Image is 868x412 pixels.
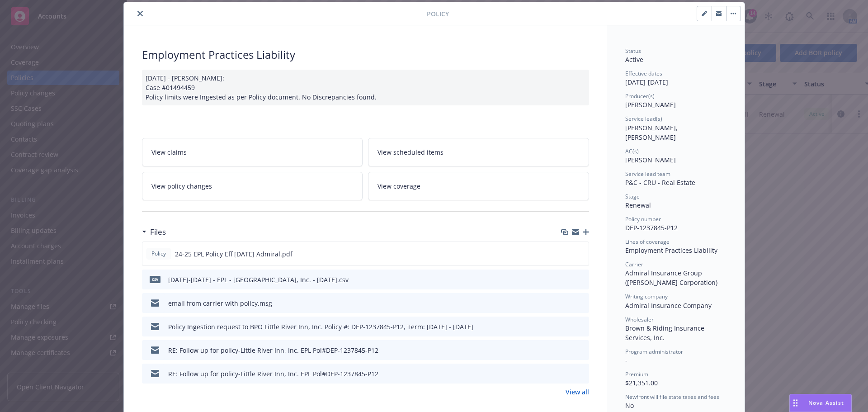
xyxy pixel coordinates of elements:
span: View policy changes [151,181,212,191]
div: Employment Practices Liability [142,47,589,62]
span: Effective dates [625,70,662,77]
div: [DATE] - [DATE] [625,70,726,87]
span: $21,351.00 [625,379,658,387]
button: preview file [577,275,585,284]
div: Policy Ingestion request to BPO Little River Inn, Inc. Policy #: DEP-1237845-P12, Term: [DATE] - ... [168,322,473,331]
button: preview file [577,249,585,259]
div: email from carrier with policy.msg [168,298,272,308]
a: View all [566,387,589,397]
button: download file [563,298,570,308]
span: Policy [427,9,449,19]
span: Renewal [625,201,651,209]
span: Newfront will file state taxes and fees [625,393,719,401]
button: download file [563,369,570,379]
span: View scheduled items [377,147,443,157]
span: DEP-1237845-P12 [625,223,678,232]
span: Premium [625,370,648,378]
span: Admiral Insurance Group ([PERSON_NAME] Corporation) [625,269,717,287]
span: Wholesaler [625,316,654,323]
span: View claims [151,147,187,157]
button: download file [562,249,570,259]
span: Service lead(s) [625,115,662,123]
span: Service lead team [625,170,670,178]
button: close [135,8,146,19]
a: View policy changes [142,172,363,200]
button: preview file [577,369,585,379]
span: Producer(s) [625,92,655,100]
span: Brown & Riding Insurance Services, Inc. [625,324,706,342]
span: Nova Assist [808,399,844,407]
div: [DATE]-[DATE] - EPL - [GEOGRAPHIC_DATA], Inc. - [DATE].csv [168,275,349,284]
span: Policy number [625,215,661,223]
button: download file [563,346,570,355]
span: [PERSON_NAME] [625,156,676,164]
span: No [625,401,634,410]
span: View coverage [377,181,420,191]
button: preview file [577,346,585,355]
span: Stage [625,193,640,200]
span: [PERSON_NAME], [PERSON_NAME] [625,123,679,142]
span: Writing company [625,293,668,300]
span: P&C - CRU - Real Estate [625,178,695,187]
div: Employment Practices Liability [625,246,726,255]
span: [PERSON_NAME] [625,100,676,109]
button: Nova Assist [789,394,852,412]
span: - [625,356,627,365]
div: Drag to move [790,394,801,412]
a: View claims [142,138,363,166]
span: Admiral Insurance Company [625,301,712,310]
span: csv [150,276,160,283]
div: RE: Follow up for policy-Little River Inn, Inc. EPL Pol#DEP-1237845-P12 [168,346,378,355]
span: Active [625,55,643,64]
button: preview file [577,322,585,331]
h3: Files [150,226,166,238]
button: download file [563,322,570,331]
span: Policy [150,250,168,258]
span: Status [625,47,641,55]
div: RE: Follow up for policy-Little River Inn, Inc. EPL Pol#DEP-1237845-P12 [168,369,378,379]
span: Program administrator [625,348,683,355]
a: View scheduled items [368,138,589,166]
span: Carrier [625,260,643,268]
span: Lines of coverage [625,238,670,246]
div: Files [142,226,166,238]
button: preview file [577,298,585,308]
span: AC(s) [625,147,639,155]
div: [DATE] - [PERSON_NAME]: Case #01494459 Policy limits were Ingested as per Policy document. No Dis... [142,70,589,105]
a: View coverage [368,172,589,200]
button: download file [563,275,570,284]
span: 24-25 EPL Policy Eff [DATE] Admiral.pdf [175,249,292,259]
